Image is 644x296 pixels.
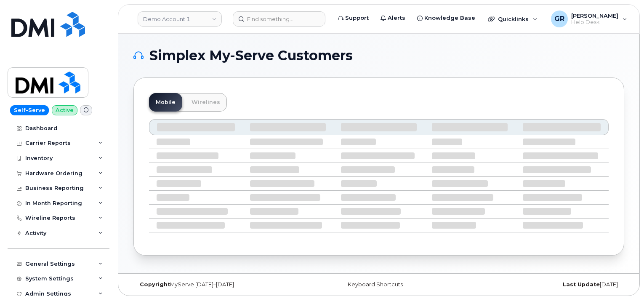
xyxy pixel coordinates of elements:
[133,281,297,288] div: MyServe [DATE]–[DATE]
[149,93,182,112] a: Mobile
[140,281,170,288] strong: Copyright
[185,93,227,112] a: Wirelines
[348,281,403,288] a: Keyboard Shortcuts
[460,281,624,288] div: [DATE]
[149,49,353,62] span: Simplex My-Serve Customers
[563,281,600,288] strong: Last Update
